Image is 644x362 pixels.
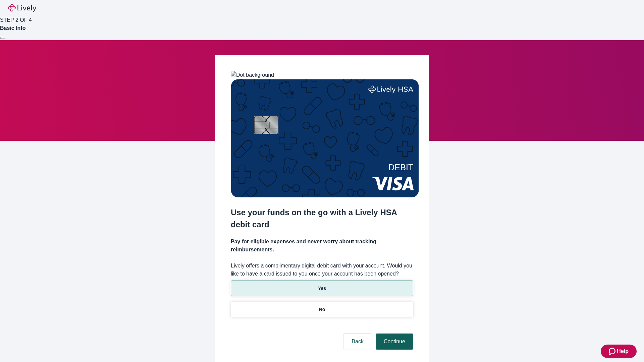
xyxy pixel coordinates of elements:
[319,306,325,313] p: No
[601,345,637,358] button: Zendesk support iconHelp
[231,206,413,231] h2: Use your funds on the go with a Lively HSA debit card
[8,4,36,12] img: Lively
[231,238,413,254] h4: Pay for eligible expenses and never worry about tracking reimbursements.
[609,347,617,355] svg: Zendesk support icon
[231,302,413,317] button: No
[231,262,413,278] label: Lively offers a complimentary digital debit card with your account. Would you like to have a card...
[231,281,413,296] button: Yes
[617,347,629,355] span: Help
[231,71,274,79] img: Dot background
[343,334,372,350] button: Back
[376,334,413,350] button: Continue
[318,285,326,292] p: Yes
[231,79,419,197] img: Debit card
